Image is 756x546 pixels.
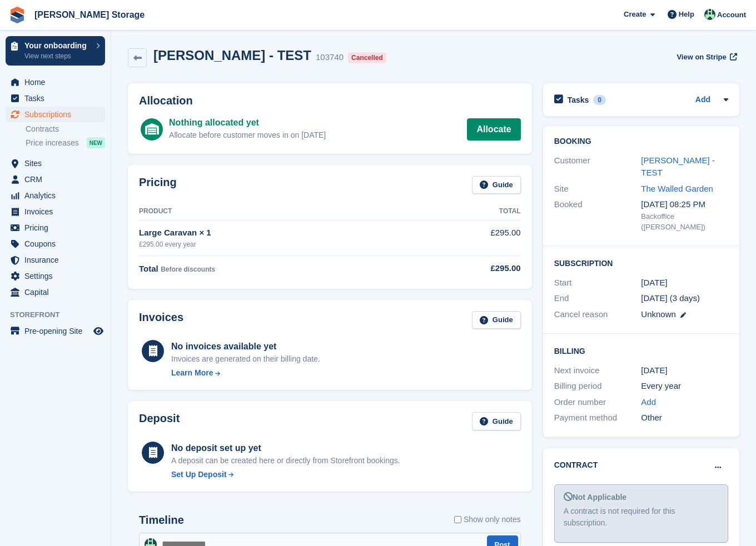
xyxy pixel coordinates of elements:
span: Account [717,9,746,21]
a: menu [6,236,105,252]
a: Your onboarding View next steps [6,36,105,66]
h2: Allocation [139,94,521,107]
th: Total [412,203,521,221]
a: menu [6,284,105,300]
span: Pre-opening Site [24,323,91,339]
div: Site [554,183,641,196]
h2: Booking [554,137,728,146]
label: Show only notes [454,514,521,525]
a: Add [695,94,710,107]
a: Price increases NEW [26,137,105,149]
div: Every year [641,380,728,393]
a: menu [6,252,105,268]
a: Learn More [171,367,320,379]
span: Pricing [24,220,91,236]
span: Subscriptions [24,107,91,122]
a: The Walled Garden [641,184,713,193]
a: menu [6,156,105,171]
div: [DATE] [641,364,728,377]
div: Start [554,277,641,289]
a: View on Stripe [672,48,739,66]
div: 0 [593,95,606,105]
h2: Deposit [139,412,180,430]
a: [PERSON_NAME] - TEST [641,156,715,178]
a: menu [6,268,105,284]
div: A contract is not required for this subscription. [564,505,719,529]
a: Preview store [92,324,105,338]
span: Home [24,74,91,90]
span: Help [679,9,694,20]
div: Billing period [554,380,641,393]
div: Backoffice ([PERSON_NAME]) [641,211,728,233]
h2: [PERSON_NAME] - TEST [153,48,311,63]
h2: Billing [554,345,728,356]
div: £295.00 [412,262,521,275]
div: No deposit set up yet [171,442,400,455]
div: Next invoice [554,364,641,377]
span: Coupons [24,236,91,252]
span: Total [139,264,158,273]
div: Allocate before customer moves in on [DATE] [169,129,326,141]
a: menu [6,91,105,106]
a: menu [6,204,105,219]
span: Invoices [24,204,91,219]
a: Set Up Deposit [171,469,400,480]
div: NEW [87,137,105,148]
a: menu [6,323,105,339]
span: Tasks [24,91,91,106]
span: Create [624,9,646,20]
div: Learn More [171,367,213,379]
p: Your onboarding [24,42,91,49]
div: No invoices available yet [171,340,320,353]
span: Sites [24,156,91,171]
a: [PERSON_NAME] Storage [30,6,149,24]
span: View on Stripe [677,52,726,63]
a: menu [6,74,105,90]
div: Not Applicable [564,492,719,503]
span: [DATE] (3 days) [641,293,700,303]
span: Analytics [24,188,91,203]
span: CRM [24,172,91,187]
h2: Subscription [554,257,728,268]
td: £295.00 [412,221,521,256]
div: Large Caravan × 1 [139,227,412,239]
img: stora-icon-8386f47178a22dfd0bd8f6a31ec36ba5ce8667c1dd55bd0f319d3a0aa187defe.svg [9,7,26,23]
div: Set Up Deposit [171,469,227,480]
div: Order number [554,396,641,409]
img: Nicholas Pain [704,9,715,20]
a: menu [6,172,105,187]
a: Add [641,396,656,409]
div: Nothing allocated yet [169,116,326,129]
span: Before discounts [161,266,215,273]
div: Cancel reason [554,308,641,321]
a: Allocate [467,118,520,141]
a: Guide [472,311,521,329]
a: Guide [472,412,521,430]
h2: Contract [554,459,598,471]
input: Show only notes [454,514,461,525]
div: Other [641,412,728,424]
a: Guide [472,176,521,194]
h2: Timeline [139,514,184,527]
div: Invoices are generated on their billing date. [171,353,320,365]
div: Cancelled [348,52,386,63]
span: Price increases [26,138,79,148]
span: Capital [24,284,91,300]
div: Customer [554,154,641,179]
div: 103740 [316,51,344,64]
h2: Pricing [139,176,177,194]
div: Booked [554,198,641,233]
span: Settings [24,268,91,284]
span: Insurance [24,252,91,268]
a: menu [6,188,105,203]
a: menu [6,220,105,236]
div: Payment method [554,412,641,424]
a: menu [6,107,105,122]
span: Storefront [10,309,111,320]
p: A deposit can be created here or directly from Storefront bookings. [171,455,400,467]
div: £295.00 every year [139,239,412,249]
h2: Invoices [139,311,183,329]
a: Contracts [26,124,105,134]
div: End [554,292,641,305]
p: View next steps [24,51,91,61]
